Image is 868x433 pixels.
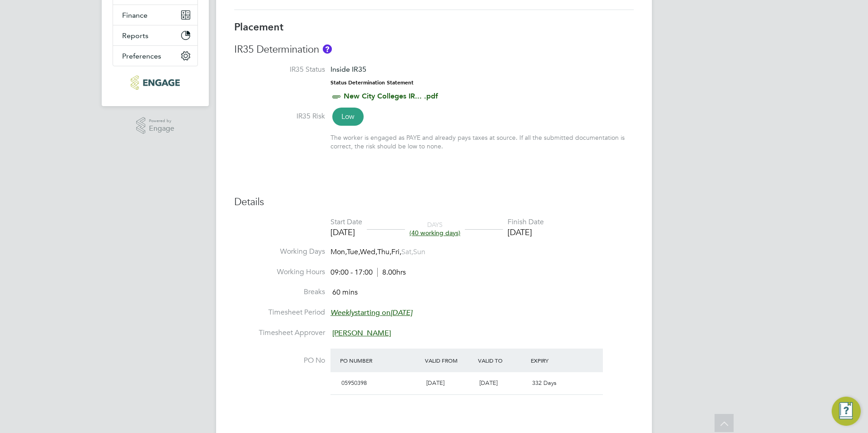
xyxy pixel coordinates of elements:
[330,133,634,150] div: The worker is engaged as PAYE and already pays taxes at source. If all the submitted documentatio...
[234,196,634,209] h3: Details
[234,287,325,297] label: Breaks
[426,379,444,387] span: [DATE]
[234,65,325,74] label: IR35 Status
[508,227,544,237] div: [DATE]
[479,379,498,387] span: [DATE]
[330,79,414,86] strong: Status Determination Statement
[234,247,325,256] label: Working Days
[330,308,412,317] span: starting on
[405,221,465,237] div: DAYS
[113,46,197,66] button: Preferences
[234,112,325,121] label: IR35 Risk
[113,25,197,45] button: Reports
[234,21,284,33] b: Placement
[234,267,325,277] label: Working Hours
[532,379,557,387] span: 332 Days
[377,268,406,277] span: 8.00hrs
[234,308,325,317] label: Timesheet Period
[122,11,148,20] span: Finance
[332,329,391,338] span: [PERSON_NAME]
[122,52,161,60] span: Preferences
[136,117,175,134] a: Powered byEngage
[390,308,412,317] em: [DATE]
[149,117,174,125] span: Powered by
[409,229,460,237] span: (40 working days)
[330,217,362,227] div: Start Date
[131,75,179,90] img: carbonrecruitment-logo-retina.png
[234,356,325,365] label: PO No
[122,31,148,40] span: Reports
[508,217,544,227] div: Finish Date
[330,65,366,74] span: Inside IR35
[330,227,362,237] div: [DATE]
[391,247,401,256] span: Fri,
[332,288,358,297] span: 60 mins
[323,44,332,54] button: About IR35
[377,247,391,256] span: Thu,
[330,268,406,277] div: 09:00 - 17:00
[234,328,325,338] label: Timesheet Approver
[113,5,197,25] button: Finance
[330,308,355,317] em: Weekly
[344,92,438,100] a: New City Colleges IR... .pdf
[234,43,634,56] h3: IR35 Determination
[347,247,360,256] span: Tue,
[413,247,425,256] span: Sun
[476,352,529,369] div: Valid To
[360,247,377,256] span: Wed,
[341,379,367,387] span: 05950398
[113,75,198,90] a: Go to home page
[528,352,582,369] div: Expiry
[332,108,364,126] span: Low
[149,125,174,133] span: Engage
[401,247,413,256] span: Sat,
[330,247,347,256] span: Mon,
[338,352,423,369] div: PO Number
[832,397,861,426] button: Engage Resource Center
[423,352,476,369] div: Valid From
